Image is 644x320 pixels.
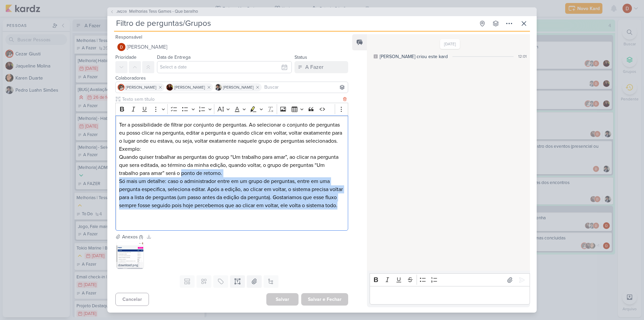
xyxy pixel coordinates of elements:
[126,84,156,90] span: [PERSON_NAME]
[305,63,323,71] div: A Fazer
[119,121,344,153] p: Ter a possibilidade de filtrar por conjunto de perguntas. Ao selecionar o conjunto de perguntas e...
[117,262,144,269] div: download.png
[115,116,348,231] div: Editor editing area: main
[115,34,142,40] label: Responsável
[380,53,448,60] div: [PERSON_NAME] criou este kard
[122,233,143,240] div: Anexos (1)
[121,96,341,103] input: Texto sem título
[166,84,173,91] img: Jaqueline Molina
[118,84,124,91] img: Cezar Giusti
[115,103,348,116] div: Editor toolbar
[263,83,346,91] input: Buscar
[115,293,149,306] button: Cancelar
[117,242,144,269] img: AajyX40JynwD3KIk3tJaXrUqtKmtf7ycI7k3kHGN.png
[174,84,205,90] span: [PERSON_NAME]
[115,75,348,82] div: Colaboradores
[117,43,125,51] img: Davi Elias Teixeira
[157,61,292,73] input: Select a date
[294,54,307,60] label: Status
[370,286,530,305] div: Editor editing area: main
[115,54,137,60] label: Prioridade
[518,53,527,59] div: 12:01
[119,153,344,177] p: Quando quiser trabalhar as perguntas do gruop “Um trabalho para amar”, ao clicar na pergunta que ...
[294,61,348,73] button: A Fazer
[119,177,344,210] p: Só mais um detalhe: caso o administrador entre em um grupo de perguntas, entre em uma pergunta es...
[114,17,475,30] input: Kard Sem Título
[157,54,191,60] label: Data de Entrega
[215,84,222,91] img: Pedro Luahn Simões
[127,43,167,51] span: [PERSON_NAME]
[115,41,348,53] button: [PERSON_NAME]
[223,84,254,90] span: [PERSON_NAME]
[370,273,530,286] div: Editor toolbar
